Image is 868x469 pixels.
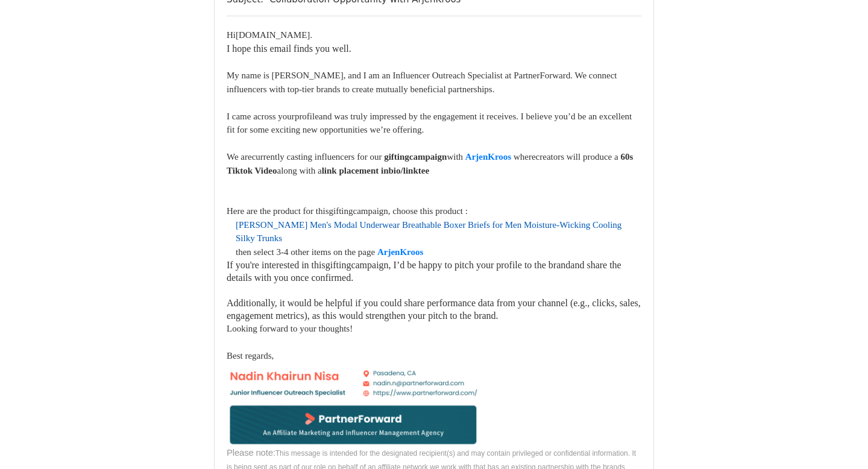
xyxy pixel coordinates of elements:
a: ArjenKroos [377,247,423,257]
span: ifting [333,206,353,216]
span: Please note: [227,447,275,458]
span: I hope this email finds you well. [227,43,351,54]
font: then select 3-4 other items on the page [236,247,377,257]
span: creators will produce a [536,152,618,162]
span: gifting [325,260,351,270]
img: AIorK4xSo0HMUQ12mjQrqPtdzePk3bwvT-wUKMvhENyPfEEh0lvX3DXqtGnDQBhmU-NNVNew7RsgMC4WmeJI [227,363,480,446]
span: Hi [227,30,236,40]
font: If you're interested in this campaign, I’d be happy to pitch your profile to the brand . Addition... [227,260,641,321]
font: Here are the product for this g campaign, choose this product : [227,206,468,216]
font: where [511,152,535,162]
b: campaign [384,152,447,162]
iframe: Chat Widget [808,411,868,469]
span: 60s Tiktok Video [227,152,633,175]
span: [DOMAIN_NAME]. [236,30,312,40]
span: profile [295,112,319,121]
font: My name is [PERSON_NAME], and I am an Influencer Outreach Specialist at PartnerForward. We connec... [227,71,632,162]
b: link placement in [322,166,429,175]
span: bio/linktee [389,166,430,175]
span: along with a [277,166,322,175]
a: [PERSON_NAME] Men's Modal Underwear Breathable Boxer Briefs for Men Moisture-Wicking Cooling Silk... [236,220,621,244]
font: Looking forward to your thoughts! Best regards, [227,324,353,360]
span: We are [227,152,252,162]
span: and share the details with you once confirmed [227,260,621,283]
a: ArjenKroos [465,152,511,162]
span: gifting [384,152,409,162]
